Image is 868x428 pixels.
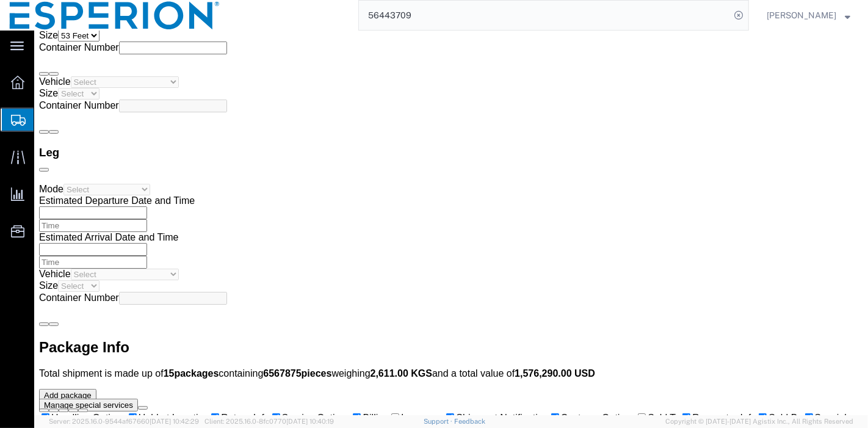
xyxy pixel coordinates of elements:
a: Support [424,418,454,425]
span: Client: 2025.16.0-8fc0770 [204,418,334,425]
span: [DATE] 10:40:19 [286,418,334,425]
span: Copyright © [DATE]-[DATE] Agistix Inc., All Rights Reserved [665,416,853,427]
span: Server: 2025.16.0-9544af67660 [49,418,199,425]
input: Search for shipment number, reference number [359,1,730,30]
iframe: FS Legacy Container [34,31,868,415]
button: [PERSON_NAME] [766,8,851,23]
span: [DATE] 10:42:29 [150,418,199,425]
span: Alexandra Breaux [767,9,836,22]
a: Feedback [454,418,485,425]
